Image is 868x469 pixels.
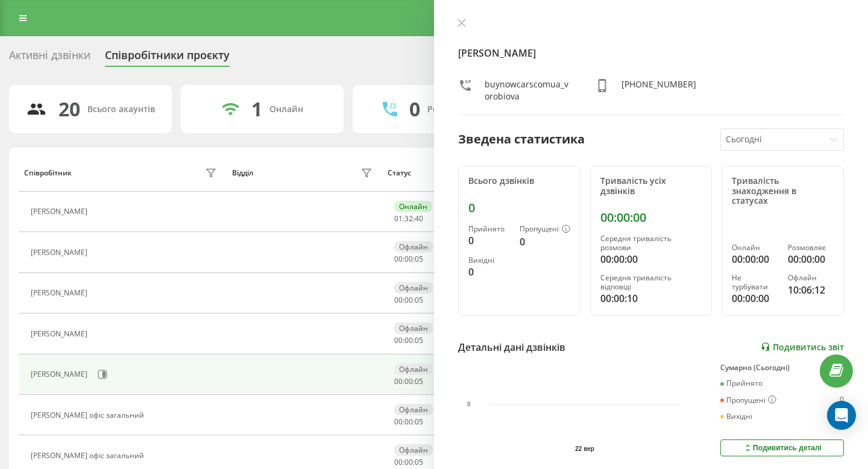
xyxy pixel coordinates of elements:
h4: [PERSON_NAME] [458,46,844,60]
span: 00 [394,335,403,345]
div: Пропущені [520,225,570,234]
div: 00:00:00 [732,291,778,306]
div: Не турбувати [732,274,778,291]
div: [PERSON_NAME] [31,370,90,379]
span: 00 [394,457,403,467]
div: 00:00:00 [600,252,702,266]
div: Середня тривалість відповіді [600,274,702,291]
div: Сумарно (Сьогодні) [720,364,844,372]
div: Офлайн [788,274,834,282]
div: Онлайн [394,201,432,212]
div: Вихідні [720,412,752,421]
span: 00 [404,417,413,427]
div: 00:00:00 [732,252,778,266]
div: Онлайн [732,244,778,252]
div: : : [394,336,423,345]
div: 0 [840,379,844,388]
span: 00 [404,376,413,386]
div: Прийнято [468,225,510,233]
div: [PERSON_NAME] [31,289,90,297]
span: 01 [394,213,403,224]
span: 00 [394,376,403,386]
div: 00:00:00 [600,210,702,225]
div: Тривалість знаходження в статусах [732,176,834,206]
div: Офлайн [394,364,433,375]
div: 0 [468,201,570,215]
span: 00 [394,295,403,305]
div: : : [394,377,423,386]
div: Всього дзвінків [468,176,570,186]
div: 0 [468,233,510,248]
div: Пропущені [720,395,776,405]
div: 0 [468,265,510,279]
span: 32 [404,213,413,224]
div: Подивитись деталі [743,443,822,453]
div: Вихідні [468,256,510,265]
div: Офлайн [394,323,433,334]
span: 05 [415,295,423,305]
div: Співробітник [24,169,72,177]
div: [PERSON_NAME] [31,330,90,338]
div: 0 [409,98,420,121]
div: : : [394,255,423,263]
div: buynowcarscomua_vorobiova [485,78,571,102]
div: Розмовляє [788,244,834,252]
div: [PERSON_NAME] офіс загальний [31,411,147,420]
div: 0 [520,234,570,249]
div: : : [394,296,423,304]
div: Середня тривалість розмови [600,234,702,252]
text: 0 [467,401,471,408]
span: 00 [394,254,403,264]
div: : : [394,458,423,467]
span: 05 [415,335,423,345]
text: 22 вер [575,445,594,452]
span: 00 [404,457,413,467]
span: 05 [415,376,423,386]
div: Офлайн [394,241,433,253]
span: 00 [394,417,403,427]
div: Офлайн [394,404,433,415]
div: Активні дзвінки [9,49,90,68]
div: Статус [388,169,411,177]
div: Зведена статистика [458,130,585,148]
div: 20 [58,98,80,121]
div: : : [394,215,423,223]
div: [PERSON_NAME] офіс загальний [31,452,147,460]
div: Відділ [232,169,253,177]
div: Офлайн [394,282,433,294]
div: Розмовляють [427,104,486,115]
div: Співробітники проєкту [105,49,230,68]
span: 00 [404,335,413,345]
div: Тривалість усіх дзвінків [600,176,702,197]
div: 10:06:12 [788,283,834,297]
div: 1 [251,98,262,121]
div: Прийнято [720,379,763,388]
div: 0 [840,395,844,405]
div: : : [394,418,423,426]
div: [PERSON_NAME] [31,207,90,216]
div: 00:00:10 [600,291,702,306]
span: 05 [415,417,423,427]
div: [PHONE_NUMBER] [621,78,696,102]
div: Детальні дані дзвінків [458,340,565,354]
div: [PERSON_NAME] [31,248,90,257]
div: Офлайн [394,444,433,456]
span: 00 [404,254,413,264]
div: Онлайн [269,104,303,115]
span: 40 [415,213,423,224]
span: 05 [415,254,423,264]
div: Всього акаунтів [87,104,155,115]
span: 00 [404,295,413,305]
a: Подивитись звіт [761,342,844,352]
button: Подивитись деталі [720,439,844,456]
span: 05 [415,457,423,467]
div: Open Intercom Messenger [827,401,856,430]
div: 00:00:00 [788,252,834,266]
